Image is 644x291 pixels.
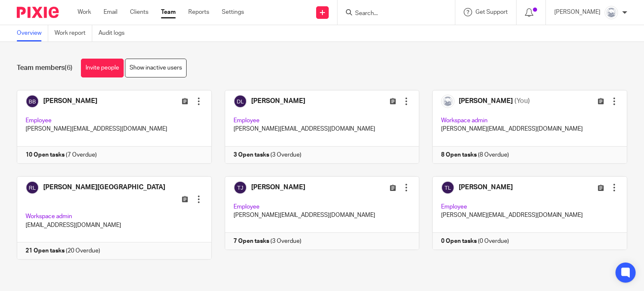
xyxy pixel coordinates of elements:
a: Clients [130,8,148,16]
a: Invite people [81,59,124,77]
h1: Team members [17,64,73,72]
input: Search [354,10,430,18]
a: Audit logs [99,25,131,41]
a: Settings [222,8,244,16]
a: Team [161,8,176,16]
a: Reports [188,8,209,16]
img: Pixie [17,7,59,18]
span: Get Support [475,9,508,15]
a: Email [104,8,117,16]
span: (6) [65,64,73,71]
p: [PERSON_NAME] [554,8,600,16]
a: Work [78,8,91,16]
a: Work report [55,25,92,41]
img: Copy%20of%20Rockies%20accounting%20v3%20(1).png [605,6,618,19]
a: Show inactive users [125,59,187,77]
a: Overview [17,25,48,41]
